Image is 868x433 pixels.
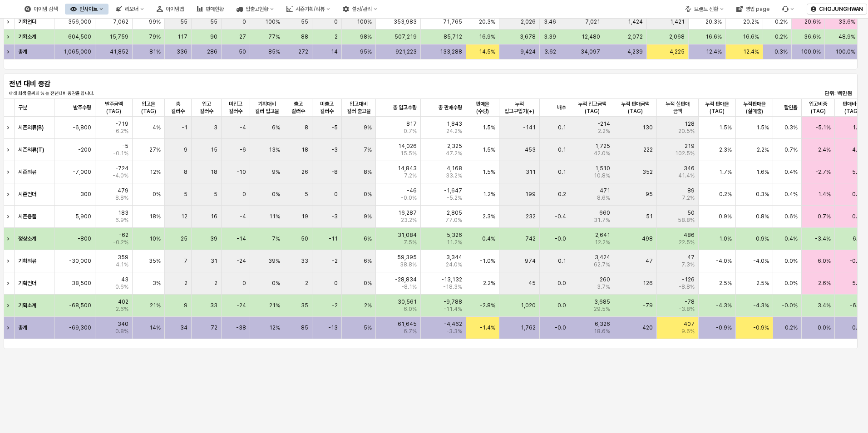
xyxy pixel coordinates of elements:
[470,100,495,115] span: 판매율(수량)
[745,6,769,12] div: 영업 page
[447,120,462,128] span: 1,843
[153,124,161,131] span: 4%
[73,168,91,176] span: -7,000
[4,250,15,272] div: Expand row
[719,146,732,153] span: 2.3%
[296,6,325,12] div: 시즌기획/리뷰
[642,124,653,131] span: 130
[65,4,108,15] button: 인사이트
[628,33,643,40] span: 2,072
[483,124,495,131] span: 1.5%
[852,168,865,176] span: 5.8%
[206,6,224,12] div: 판매현황
[357,18,372,25] span: 100%
[585,18,600,25] span: 7,021
[364,124,372,131] span: 9%
[807,4,867,15] button: CHOJUNGHWAN
[301,213,308,220] span: 19
[680,4,729,15] button: 브랜드 전환
[184,191,187,198] span: 5
[401,216,417,224] span: 23.2%
[240,146,246,153] span: -6
[440,48,462,55] span: 133,288
[523,124,536,131] span: -141
[18,169,36,175] strong: 시즌의류
[191,4,229,15] button: 판매현황
[231,4,279,15] div: 입출고현황
[240,124,246,131] span: -4
[149,33,161,40] span: 79%
[447,231,462,239] span: 5,326
[705,33,722,40] span: 16.6%
[558,146,566,153] span: 0.1
[78,235,91,242] span: -800
[777,4,799,15] div: 버그 제보 및 기능 개선 요청
[4,317,15,339] div: Expand row
[544,18,556,25] span: 3.46
[740,100,769,115] span: 누적판매율(실매출)
[237,235,246,242] span: -14
[195,100,218,115] span: 입고 컬러수
[719,168,732,176] span: 1.7%
[594,216,610,224] span: 31.7%
[242,18,246,25] span: 0
[558,168,566,176] span: 0.1
[555,191,566,198] span: -0.2
[364,146,372,153] span: 7%
[544,33,556,40] span: 3.39
[352,6,372,12] div: 설정/관리
[670,48,685,55] span: 4,225
[4,30,15,44] div: Expand row
[337,4,383,15] button: 설정/관리
[685,120,695,128] span: 128
[113,18,128,25] span: 7,062
[18,34,36,40] strong: 기획소계
[406,120,417,128] span: 817
[407,187,417,194] span: -46
[177,48,187,55] span: 336
[661,100,695,115] span: 누적 실판매 금액
[627,48,643,55] span: 4,239
[743,33,759,40] span: 16.6%
[731,4,775,15] div: 영업 page
[526,168,536,176] span: 311
[281,4,335,15] div: 시즌기획/리뷰
[483,213,495,220] span: 2.3%
[122,143,128,150] span: -5
[443,18,462,25] span: 71,765
[835,48,855,55] span: 100.0%
[815,168,831,176] span: -2.7%
[331,146,338,153] span: -3
[119,231,128,239] span: -62
[272,191,280,198] span: 0%
[331,48,338,55] span: 14
[364,168,372,176] span: 8%
[805,100,831,115] span: 입고비중(TAG)
[618,100,653,115] span: 누적 판매금액(TAG)
[240,213,246,220] span: -4
[115,165,128,172] span: -724
[520,48,536,55] span: 9,424
[265,18,280,25] span: 100%
[149,18,161,25] span: 99%
[19,4,63,15] div: 아이템 검색
[479,48,495,55] span: 14.5%
[438,104,462,111] span: 총 판매수량
[242,191,246,198] span: 0
[757,146,769,153] span: 2.2%
[743,18,759,25] span: 20.2%
[149,235,161,242] span: 10%
[600,187,610,194] span: 471
[78,146,91,153] span: -200
[395,48,417,55] span: 921,223
[401,194,417,202] span: -0.0%
[525,146,536,153] span: 453
[775,18,788,25] span: 0.2%
[404,172,417,179] span: 7.2%
[581,48,600,55] span: 34,097
[4,272,15,294] div: Expand row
